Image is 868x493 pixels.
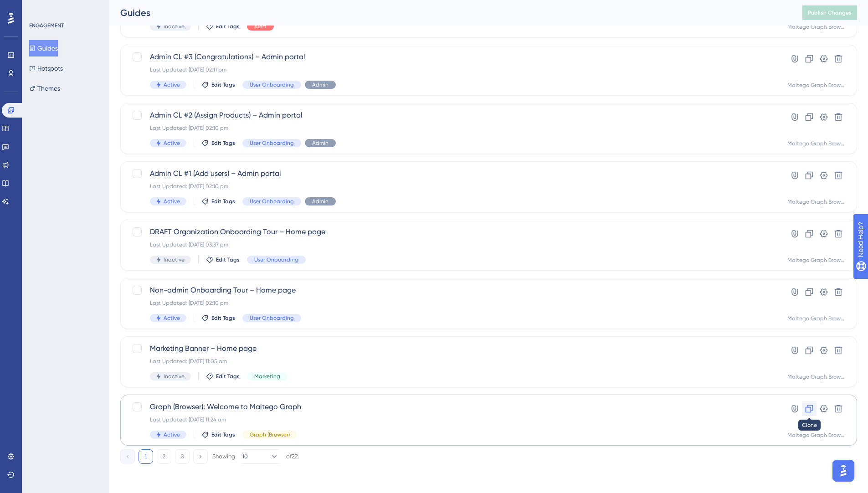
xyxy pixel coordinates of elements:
[150,226,755,237] span: DRAFT Organization Onboarding Tour – Home page
[242,449,279,464] button: 10
[150,401,755,412] span: Graph (Browser): Welcome to Maltego Graph
[150,343,755,354] span: Marketing Banner – Home page
[206,373,240,380] button: Edit Tags
[164,81,180,88] span: Active
[212,452,235,461] div: Showing
[139,449,153,464] button: 1
[164,139,180,147] span: Active
[29,80,60,97] button: Themes
[175,449,190,464] button: 3
[211,314,235,322] span: Edit Tags
[164,431,180,438] span: Active
[21,2,57,13] span: Need Help?
[254,373,280,380] span: Marketing
[211,139,235,147] span: Edit Tags
[787,82,846,89] div: Maltego Graph Browser
[150,416,755,423] div: Last Updated: [DATE] 11:24 am
[150,124,755,132] div: Last Updated: [DATE] 02:10 pm
[206,256,240,263] button: Edit Tags
[242,453,248,460] span: 10
[206,23,240,30] button: Edit Tags
[787,198,846,205] div: Maltego Graph Browser
[211,198,235,205] span: Edit Tags
[787,373,846,380] div: Maltego Graph Browser
[216,373,240,380] span: Edit Tags
[201,314,235,322] button: Edit Tags
[120,6,780,19] div: Guides
[254,23,267,30] span: Alert
[157,449,171,464] button: 2
[787,23,846,31] div: Maltego Graph Browser
[250,431,290,438] span: Graph (Browser)
[211,431,235,438] span: Edit Tags
[787,431,846,439] div: Maltego Graph Browser
[164,373,185,380] span: Inactive
[250,314,294,322] span: User Onboarding
[29,40,58,56] button: Guides
[201,431,235,438] button: Edit Tags
[211,81,235,88] span: Edit Tags
[201,81,235,88] button: Edit Tags
[312,139,329,147] span: Admin
[201,198,235,205] button: Edit Tags
[201,139,235,147] button: Edit Tags
[250,198,294,205] span: User Onboarding
[216,23,240,30] span: Edit Tags
[216,256,240,263] span: Edit Tags
[164,314,180,322] span: Active
[150,241,755,248] div: Last Updated: [DATE] 03:37 pm
[150,285,755,296] span: Non-admin Onboarding Tour – Home page
[29,60,63,77] button: Hotspots
[150,66,755,73] div: Last Updated: [DATE] 02:11 pm
[830,457,857,484] iframe: UserGuiding AI Assistant Launcher
[164,256,185,263] span: Inactive
[254,256,298,263] span: User Onboarding
[808,9,852,16] span: Publish Changes
[286,452,298,461] div: of 22
[787,257,846,264] div: Maltego Graph Browser
[802,5,857,20] button: Publish Changes
[164,23,185,30] span: Inactive
[312,81,329,88] span: Admin
[250,81,294,88] span: User Onboarding
[29,22,64,29] div: ENGAGEMENT
[787,140,846,147] div: Maltego Graph Browser
[150,110,755,121] span: Admin CL #2 (Assign Products) – Admin portal
[150,168,755,179] span: Admin CL #1 (Add users) – Admin portal
[312,198,329,205] span: Admin
[250,139,294,147] span: User Onboarding
[164,198,180,205] span: Active
[150,299,755,307] div: Last Updated: [DATE] 02:10 pm
[150,183,755,190] div: Last Updated: [DATE] 02:10 pm
[150,51,755,62] span: Admin CL #3 (Congratulations) – Admin portal
[787,315,846,322] div: Maltego Graph Browser
[150,358,755,365] div: Last Updated: [DATE] 11:05 am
